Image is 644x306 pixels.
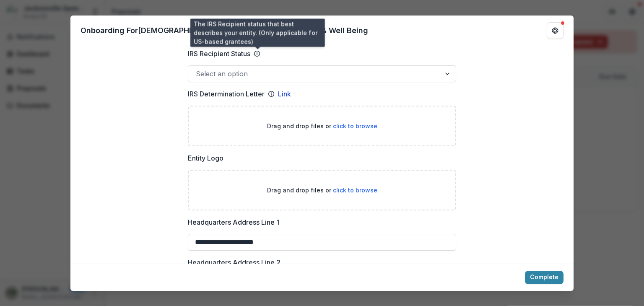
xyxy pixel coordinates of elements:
p: IRS Recipient Status [188,49,250,59]
p: Drag and drop files or [267,122,377,130]
p: Drag and drop files or [267,186,377,194]
button: Complete [525,271,563,284]
span: click to browse [333,122,377,130]
button: Get Help [547,22,563,39]
span: click to browse [333,187,377,194]
p: Headquarters Address Line 2 [188,257,280,267]
p: Onboarding For [DEMOGRAPHIC_DATA] Health Community Health & Well Being [80,25,368,36]
p: Headquarters Address Line 1 [188,217,279,227]
p: IRS Determination Letter [188,89,265,99]
p: Entity Logo [188,153,223,163]
a: Link [278,89,291,99]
